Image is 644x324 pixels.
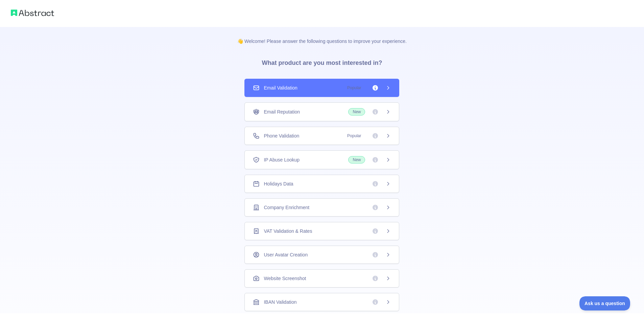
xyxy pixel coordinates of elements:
span: Email Validation [264,84,297,91]
span: Popular [343,84,365,91]
img: Abstract logo [11,8,54,18]
span: User Avatar Creation [264,251,308,258]
span: IP Abuse Lookup [264,156,300,163]
span: Company Enrichment [264,204,309,211]
p: 👋 Welcome! Please answer the following questions to improve your experience. [226,27,418,45]
span: New [348,156,365,164]
span: New [348,108,365,116]
span: IBAN Validation [264,299,296,305]
span: Holidays Data [264,180,293,187]
span: VAT Validation & Rates [264,228,312,234]
iframe: Toggle Customer Support [579,296,630,310]
span: Popular [343,132,365,139]
span: Website Screenshot [264,275,306,282]
h3: What product are you most interested in? [251,45,393,78]
span: Email Reputation [264,108,300,115]
span: Phone Validation [264,132,299,139]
